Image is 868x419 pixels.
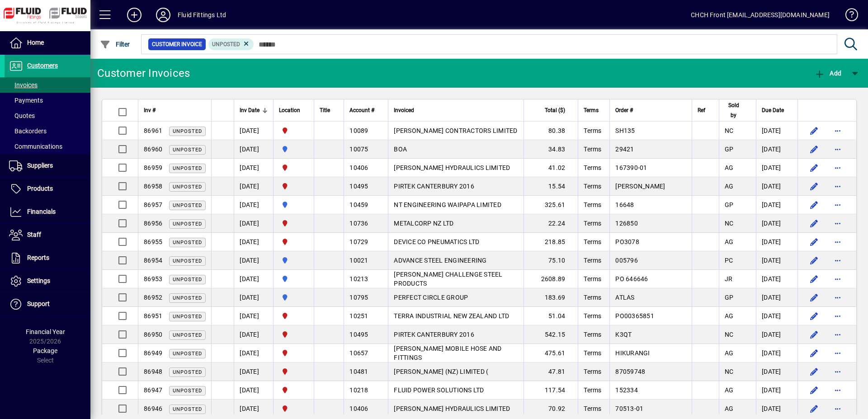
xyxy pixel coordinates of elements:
[212,41,240,47] span: Unposted
[27,231,41,238] span: Staff
[27,39,44,46] span: Home
[27,277,50,284] span: Settings
[279,330,308,339] span: FLUID FITTINGS CHRISTCHURCH
[149,7,178,23] button: Profile
[615,349,650,357] span: HIKURANGI
[725,100,742,120] span: Sold by
[5,123,90,139] a: Backorders
[524,159,578,177] td: 41.02
[144,349,162,357] span: 86949
[524,400,578,418] td: 70.92
[234,233,273,251] td: [DATE]
[394,146,407,153] span: BOA
[234,140,273,159] td: [DATE]
[5,201,90,223] a: Financials
[279,311,308,321] span: FLUID FITTINGS CHRISTCHURCH
[756,325,797,344] td: [DATE]
[830,253,845,268] button: More options
[830,160,845,175] button: More options
[830,346,845,360] button: More options
[756,122,797,140] td: [DATE]
[807,309,821,323] button: Edit
[584,105,599,115] span: Terms
[615,294,634,301] span: ATLAS
[394,294,468,301] span: PERFECT CIRCLE GROUP
[349,312,368,320] span: 10251
[584,312,601,320] span: Terms
[830,383,845,397] button: More options
[173,314,202,320] span: Unposted
[27,185,53,192] span: Products
[144,127,162,134] span: 86961
[584,238,601,245] span: Terms
[234,307,273,325] td: [DATE]
[814,70,841,77] span: Add
[279,105,308,115] div: Location
[349,257,368,264] span: 10021
[279,126,308,136] span: FLUID FITTINGS CHRISTCHURCH
[279,292,308,302] span: AUCKLAND
[5,139,90,154] a: Communications
[144,331,162,338] span: 86950
[240,105,268,115] div: Inv Date
[394,201,501,208] span: NT ENGINEERING WAIPAPA LIMITED
[234,159,273,177] td: [DATE]
[9,97,43,104] span: Payments
[234,288,273,307] td: [DATE]
[394,164,510,171] span: [PERSON_NAME] HYDRAULICS LIMITED
[279,181,308,191] span: FLUID FITTINGS CHRISTCHURCH
[234,196,273,214] td: [DATE]
[524,122,578,140] td: 80.38
[725,146,734,153] span: GP
[524,251,578,270] td: 75.10
[756,177,797,196] td: [DATE]
[615,312,654,320] span: PO00365851
[725,331,734,338] span: NC
[349,386,368,394] span: 10218
[394,345,501,361] span: [PERSON_NAME] MOBILE HOSE AND FITTINGS
[394,271,502,287] span: [PERSON_NAME] CHALLENGE STEEL PRODUCTS
[349,349,368,357] span: 10657
[584,386,601,394] span: Terms
[144,105,156,115] span: Inv #
[9,143,62,150] span: Communications
[26,328,65,335] span: Financial Year
[208,38,254,50] mat-chip: Customer Invoice Status: Unposted
[615,105,686,115] div: Order #
[349,201,368,208] span: 10459
[830,309,845,323] button: More options
[144,257,162,264] span: 86954
[830,179,845,193] button: More options
[173,147,202,153] span: Unposted
[234,251,273,270] td: [DATE]
[584,331,601,338] span: Terms
[173,258,202,264] span: Unposted
[349,275,368,282] span: 10213
[584,349,601,357] span: Terms
[279,144,308,154] span: AUCKLAND
[756,400,797,418] td: [DATE]
[394,405,510,412] span: [PERSON_NAME] HYDRAULICS LIMITED
[5,224,90,246] a: Staff
[173,295,202,301] span: Unposted
[807,142,821,156] button: Edit
[756,288,797,307] td: [DATE]
[279,105,300,115] span: Location
[807,198,821,212] button: Edit
[279,367,308,377] span: FLUID FITTINGS CHRISTCHURCH
[234,363,273,381] td: [DATE]
[756,344,797,363] td: [DATE]
[173,128,202,134] span: Unposted
[807,235,821,249] button: Edit
[234,325,273,344] td: [DATE]
[725,386,734,394] span: AG
[807,327,821,342] button: Edit
[9,127,47,135] span: Backorders
[615,164,647,171] span: 167390-01
[173,184,202,190] span: Unposted
[725,368,734,375] span: NC
[234,122,273,140] td: [DATE]
[97,66,190,80] div: Customer Invoices
[615,331,632,338] span: K3QT
[394,220,453,227] span: METALCORP NZ LTD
